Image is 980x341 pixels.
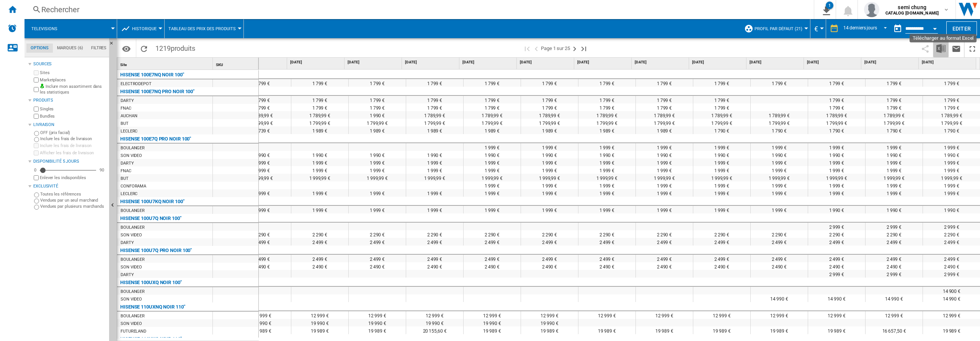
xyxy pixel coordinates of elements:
div: 1 999 € [464,166,521,174]
label: Inclure les frais de livraison [40,143,106,149]
span: Tableau des prix des produits [168,26,236,31]
button: Recharger [136,39,152,57]
div: 1 999 € [464,143,521,151]
div: HISENSE 100E7NQ NOIR 100" [120,70,184,79]
button: Televisions [31,19,65,38]
div: [DATE] [289,58,344,67]
span: Historique [132,26,157,31]
div: 1 999 € [693,143,750,151]
span: [DATE] [864,60,917,65]
div: 1 799 € [866,96,923,103]
div: 1 999 € [291,158,348,166]
div: LECLERC [121,190,137,198]
div: 1 999 € [406,206,463,213]
div: 1 799 € [291,96,348,103]
span: SKU [216,63,223,67]
div: [DATE] [633,58,689,67]
div: [DATE] [863,58,918,67]
div: 1 999 € [406,189,463,197]
div: 1 999 € [464,189,521,197]
input: OFF (prix facial) [34,131,39,136]
div: 1 789,99 € [521,111,578,119]
div: SON VIDEO [121,152,142,160]
div: 1 999 € [751,189,808,197]
div: 1 999 € [578,189,635,197]
div: 1 999 € [866,166,923,174]
div: Historique [121,19,160,38]
div: 1 999 € [349,158,406,166]
div: 1 799,99 € [349,119,406,126]
div: 1 789,99 € [234,111,291,119]
div: 0 [32,167,38,173]
div: 1 999 € [693,166,750,174]
div: 1 999 € [693,206,750,213]
div: 1 799 € [578,103,635,111]
div: 1 999 € [751,166,808,174]
div: 1 799 € [751,79,808,87]
div: 1 799,99 € [578,119,635,126]
div: ELECTRODEPOT [121,80,152,88]
div: 1 999,99 € [349,174,406,181]
div: 1 799 € [808,79,865,87]
div: 1 990 € [751,151,808,158]
div: 1 799 € [693,103,750,111]
div: 1 999 € [291,206,348,213]
label: Toutes les références [40,191,106,197]
div: 1 790 € [808,126,865,134]
input: Singles [34,107,39,112]
div: 1 799 € [866,79,923,87]
div: 1 799 € [291,103,348,111]
div: 1 799,99 € [234,119,291,126]
div: [DATE] [805,58,861,67]
div: 1 999 € [636,158,693,166]
div: 1 999 € [349,166,406,174]
div: 1 990 € [693,151,750,158]
span: [DATE] [233,60,285,65]
div: 1 999 € [751,181,808,189]
div: HISENSE 100U7KQ NOIR 100" [120,197,185,206]
img: alerts-logo.svg [8,24,17,33]
span: [DATE] [692,60,745,65]
input: Inclure les frais de livraison [34,143,39,148]
img: profile.jpg [864,2,879,17]
div: Exclusivité [33,183,106,189]
button: Plein écran [965,39,980,57]
div: 1 990 € [406,151,463,158]
label: Inclure les frais de livraison [40,136,106,142]
div: 1 799 € [866,103,923,111]
div: 1 999,99 € [521,174,578,181]
div: 1 999 € [808,143,865,151]
div: 1 999 € [866,158,923,166]
div: 1 799,99 € [636,119,693,126]
div: 1 799 € [521,79,578,87]
div: 1 999 € [866,181,923,189]
div: 1 799,99 € [866,119,923,126]
span: [DATE] [520,60,572,65]
span: [DATE] [462,60,515,65]
div: 1 799,99 € [751,119,808,126]
div: 1 799 € [349,96,406,103]
div: 1 799 € [808,96,865,103]
div: 1 999 € [578,181,635,189]
div: 1 799 € [578,96,635,103]
img: mysite-bg-18x18.png [40,84,44,88]
span: [DATE] [922,60,975,65]
div: 1 799 € [636,96,693,103]
div: Televisions [28,19,113,38]
div: 1 989 € [521,126,578,134]
div: [DATE] [748,58,804,67]
div: 1 999 € [521,158,578,166]
button: Partager ce bookmark avec d'autres [918,39,933,57]
div: 1 789,99 € [464,111,521,119]
label: Enlever les indisponibles [40,175,106,181]
div: 1 799,99 € [808,119,865,126]
div: 1 789,99 € [291,111,348,119]
div: 1 999 € [693,158,750,166]
div: 1 990 € [808,151,865,158]
div: 1 999 € [521,166,578,174]
div: 1 999 € [464,206,521,213]
button: Open calendar [928,21,942,34]
div: 1 999 € [234,206,291,213]
div: 1 999 € [349,189,406,197]
div: 1 999 € [234,166,291,174]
